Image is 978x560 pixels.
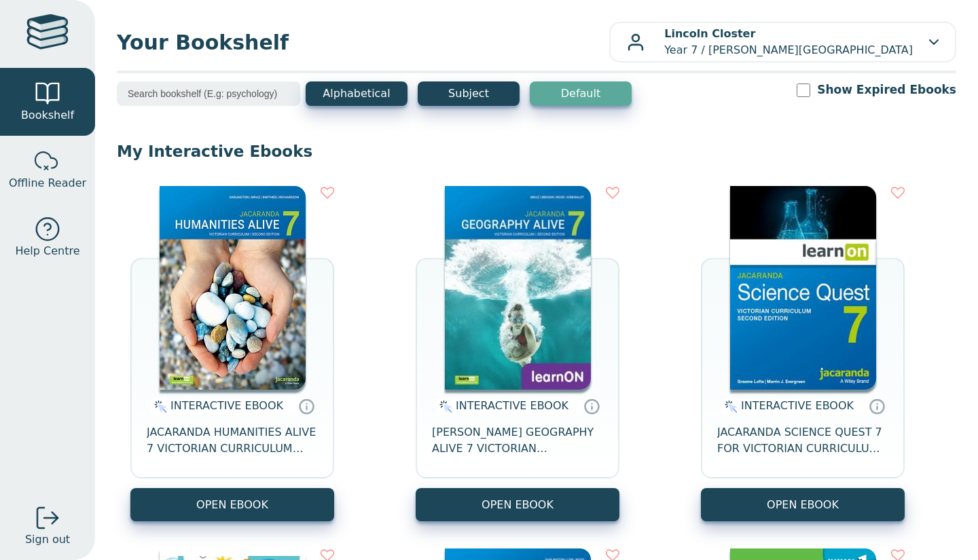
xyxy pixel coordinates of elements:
b: Lincoln Closter [664,27,755,40]
button: Alphabetical [306,81,407,106]
span: Sign out [25,531,70,548]
button: Lincoln ClosterYear 7 / [PERSON_NAME][GEOGRAPHIC_DATA] [609,22,956,62]
button: OPEN EBOOK [130,488,334,521]
button: Subject [418,81,520,106]
input: Search bookshelf (E.g: psychology) [117,81,300,106]
a: Interactive eBooks are accessed online via the publisher’s portal. They contain interactive resou... [869,398,885,414]
span: JACARANDA HUMANITIES ALIVE 7 VICTORIAN CURRICULUM LEARNON EBOOK 2E [147,424,318,457]
img: 329c5ec2-5188-ea11-a992-0272d098c78b.jpg [730,186,876,390]
img: interactive.svg [435,398,452,415]
img: cc9fd0c4-7e91-e911-a97e-0272d098c78b.jpg [445,186,591,390]
span: Help Centre [15,243,79,259]
button: OPEN EBOOK [701,488,905,521]
span: [PERSON_NAME] GEOGRAPHY ALIVE 7 VICTORIAN CURRICULUM LEARNON EBOOK 2E [432,424,603,457]
span: Offline Reader [9,175,86,191]
span: JACARANDA SCIENCE QUEST 7 FOR VICTORIAN CURRICULUM LEARNON 2E EBOOK [717,424,888,457]
span: Bookshelf [21,107,74,124]
a: Interactive eBooks are accessed online via the publisher’s portal. They contain interactive resou... [583,398,600,414]
a: Interactive eBooks are accessed online via the publisher’s portal. They contain interactive resou... [298,398,314,414]
img: interactive.svg [150,398,167,415]
img: 429ddfad-7b91-e911-a97e-0272d098c78b.jpg [160,186,306,390]
span: INTERACTIVE EBOOK [170,399,283,412]
img: interactive.svg [721,398,738,415]
span: INTERACTIVE EBOOK [741,399,854,412]
button: OPEN EBOOK [416,488,619,521]
button: Default [530,81,632,106]
span: Your Bookshelf [117,27,609,58]
label: Show Expired Ebooks [817,81,956,98]
p: My Interactive Ebooks [117,141,956,162]
p: Year 7 / [PERSON_NAME][GEOGRAPHIC_DATA] [664,26,913,58]
span: INTERACTIVE EBOOK [456,399,568,412]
